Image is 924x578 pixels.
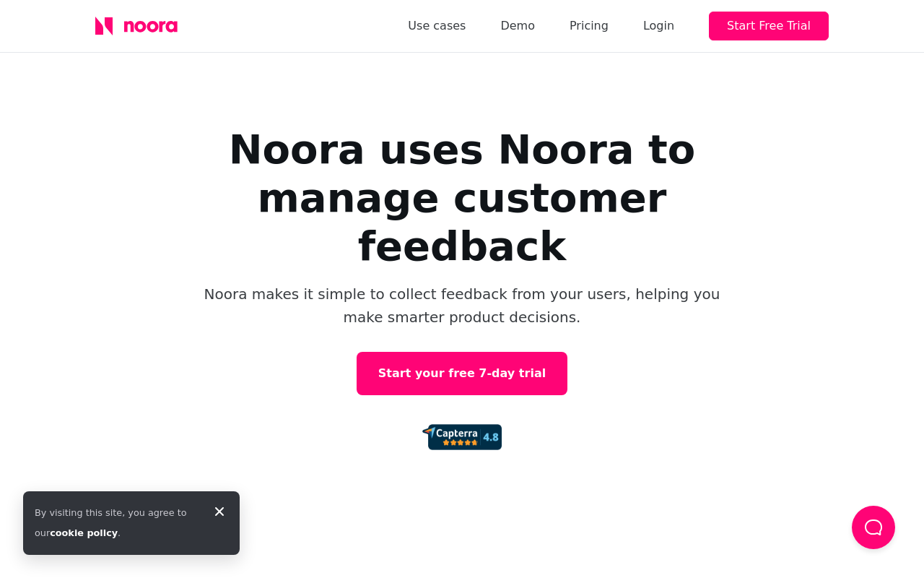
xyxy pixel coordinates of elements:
[173,125,751,271] h1: Noora uses Noora to manage customer feedback
[408,16,466,36] a: Use cases
[422,424,502,450] img: 92d72d4f0927c2c8b0462b8c7b01ca97.png
[202,282,722,329] p: Noora makes it simple to collect feedback from your users, helping you make smarter product decis...
[35,503,199,543] div: By visiting this site, you agree to our .
[643,16,674,36] div: Login
[50,527,118,538] a: cookie policy
[709,12,829,40] button: Start Free Trial
[852,506,895,549] button: Load Chat
[500,16,535,36] a: Demo
[570,16,609,36] a: Pricing
[357,352,567,395] a: Start your free 7-day trial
